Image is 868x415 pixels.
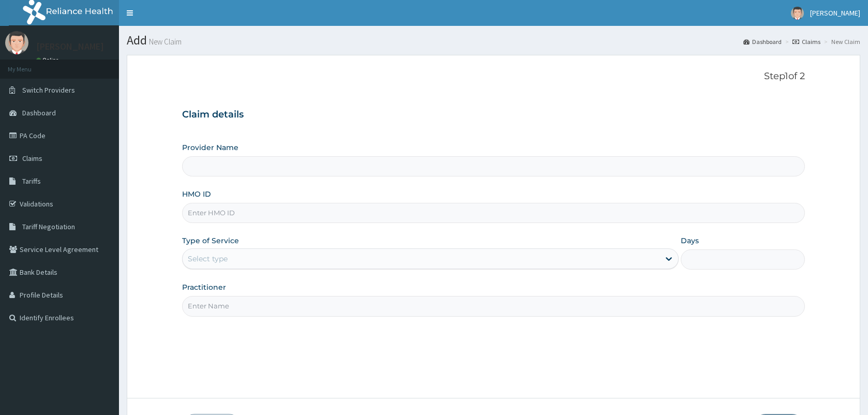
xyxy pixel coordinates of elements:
p: Step 1 of 2 [182,71,805,82]
h3: Claim details [182,109,805,121]
img: User Image [5,31,28,54]
span: Dashboard [22,108,56,117]
small: New Claim [147,38,182,46]
label: Provider Name [182,142,238,153]
label: HMO ID [182,189,211,199]
h1: Add [127,34,860,47]
a: Claims [792,37,820,46]
span: Switch Providers [22,85,75,95]
span: Tariff Negotiation [22,222,75,231]
a: Online [36,56,61,64]
label: Days [681,235,699,246]
label: Type of Service [182,235,239,246]
input: Enter HMO ID [182,203,805,223]
img: User Image [791,7,804,20]
span: Claims [22,154,42,163]
span: Tariffs [22,176,41,186]
label: Practitioner [182,282,226,292]
li: New Claim [821,37,860,46]
div: Select type [188,254,228,264]
input: Enter Name [182,296,805,316]
a: Dashboard [743,37,782,46]
span: [PERSON_NAME] [810,8,860,18]
p: [PERSON_NAME] [36,42,104,51]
